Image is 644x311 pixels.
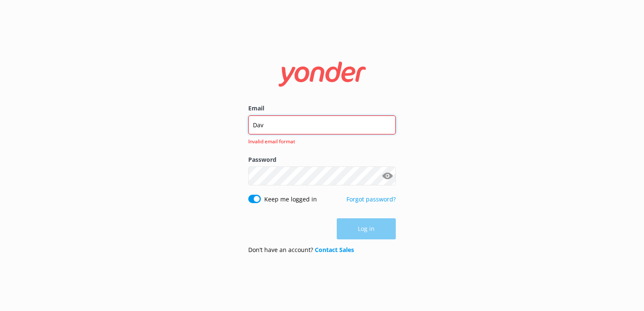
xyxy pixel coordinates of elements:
[248,137,391,145] span: Invalid email format
[248,155,396,164] label: Password
[346,195,396,203] a: Forgot password?
[379,168,396,185] button: Show password
[315,246,354,254] a: Contact Sales
[264,195,317,204] label: Keep me logged in
[248,104,396,113] label: Email
[248,245,354,255] p: Don’t have an account?
[248,115,396,134] input: user@emailaddress.com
